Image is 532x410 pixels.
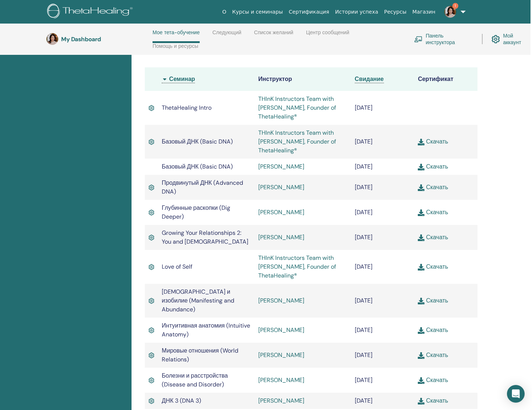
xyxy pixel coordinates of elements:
[351,284,414,318] td: [DATE]
[148,208,154,217] img: Active Certificate
[162,397,201,404] span: ДНК 3 (DNA 3)
[418,208,448,216] a: Скачать
[306,29,349,41] a: Центр сообщений
[351,159,414,175] td: [DATE]
[491,31,532,47] a: Мой аккаунт
[162,322,250,338] span: Интуитивная анатомия (Intuitive Anatomy)
[418,263,448,271] a: Скачать
[444,6,456,18] img: default.jpg
[351,250,414,284] td: [DATE]
[219,5,229,19] a: О
[491,33,500,45] img: cog.svg
[414,67,477,91] th: Сертификат
[258,129,336,154] a: THInK Instructors Team with [PERSON_NAME], Founder of ThetaHealing®
[258,326,304,334] a: [PERSON_NAME]
[148,233,154,242] img: Active Certificate
[418,164,424,170] img: download.svg
[258,208,304,216] a: [PERSON_NAME]
[255,67,351,91] th: Инструктор
[258,397,304,404] a: [PERSON_NAME]
[418,327,424,334] img: download.svg
[46,33,58,45] img: default.jpg
[418,297,448,304] a: Скачать
[355,75,384,83] span: Свидание
[162,229,248,245] span: Growing Your Relationships 2: You and [DEMOGRAPHIC_DATA]
[418,264,424,271] img: download.svg
[162,204,230,220] span: Глубинные раскопки (Dig Deeper)
[452,3,458,9] span: 1
[418,163,448,170] a: Скачать
[351,318,414,343] td: [DATE]
[254,29,294,41] a: Список желаний
[258,351,304,359] a: [PERSON_NAME]
[148,326,154,335] img: Active Certificate
[148,263,154,271] img: Active Certificate
[153,43,198,55] a: Помощь и ресурсы
[351,225,414,250] td: [DATE]
[418,397,448,404] a: Скачать
[148,104,154,112] img: Active Certificate
[418,209,424,216] img: download.svg
[351,393,414,409] td: [DATE]
[418,352,424,359] img: download.svg
[418,234,424,241] img: download.svg
[355,75,384,83] a: Свидание
[61,36,135,43] h3: My Dashboard
[153,29,200,43] a: Мое тета-обучение
[409,5,438,19] a: Магазин
[414,31,473,47] a: Панель инструктора
[351,200,414,225] td: [DATE]
[148,297,154,305] img: Active Certificate
[381,5,410,19] a: Ресурсы
[162,163,233,170] span: Базовый ДНК (Basic DNA)
[258,183,304,191] a: [PERSON_NAME]
[162,347,238,363] span: Мировые отношения (World Relations)
[418,183,448,191] a: Скачать
[418,326,448,334] a: Скачать
[418,138,448,145] a: Скачать
[351,343,414,368] td: [DATE]
[148,183,154,192] img: Active Certificate
[258,254,336,279] a: THInK Instructors Team with [PERSON_NAME], Founder of ThetaHealing®
[148,397,154,405] img: Active Certificate
[418,298,424,304] img: download.svg
[148,376,154,385] img: Active Certificate
[418,139,424,145] img: download.svg
[351,368,414,393] td: [DATE]
[351,175,414,200] td: [DATE]
[418,376,448,384] a: Скачать
[418,351,448,359] a: Скачать
[258,297,304,304] a: [PERSON_NAME]
[258,376,304,384] a: [PERSON_NAME]
[212,29,241,41] a: Следующий
[286,5,332,19] a: Сертификация
[162,263,192,271] span: Love of Self
[258,95,336,120] a: THInK Instructors Team with [PERSON_NAME], Founder of ThetaHealing®
[332,5,381,19] a: Истории успеха
[418,398,424,404] img: download.svg
[414,36,423,43] img: chalkboard-teacher.svg
[148,351,154,360] img: Active Certificate
[258,163,304,170] a: [PERSON_NAME]
[162,179,243,195] span: Продвинутый ДНК (Advanced DNA)
[148,138,154,146] img: Active Certificate
[258,233,304,241] a: [PERSON_NAME]
[418,184,424,191] img: download.svg
[507,385,525,403] div: Open Intercom Messenger
[162,288,234,313] span: [DEMOGRAPHIC_DATA] и изобилие (Manifesting and Abundance)
[162,372,228,388] span: Болезни и расстройства (Disease and Disorder)
[418,377,424,384] img: download.svg
[418,233,448,241] a: Скачать
[162,104,211,112] span: ThetaHealing Intro
[351,91,414,125] td: [DATE]
[351,125,414,159] td: [DATE]
[162,138,233,145] span: Базовый ДНК (Basic DNA)
[47,4,135,20] img: logo.png
[229,5,286,19] a: Курсы и семинары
